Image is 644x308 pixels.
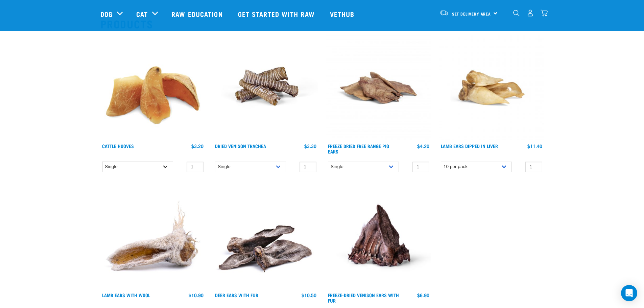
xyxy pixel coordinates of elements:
a: Lamb Ears with Wool [102,294,150,296]
img: user.png [527,9,534,17]
div: Open Intercom Messenger [621,285,637,301]
div: $10.50 [302,292,316,298]
a: Dog [100,9,113,19]
a: Get started with Raw [231,0,323,27]
div: $3.30 [304,143,316,149]
img: Raw Essentials Freeze Dried Deer Ears With Fur [326,184,431,289]
input: 1 [187,162,204,172]
a: Cat [136,9,148,19]
a: Lamb Ears Dipped in Liver [441,145,498,147]
span: Set Delivery Area [452,13,491,15]
img: home-icon-1@2x.png [513,10,520,16]
a: Cattle Hooves [102,145,134,147]
input: 1 [300,162,316,172]
img: Lamb Ear Dipped Liver [439,35,544,140]
a: Raw Education [165,0,231,27]
div: $4.20 [417,143,429,149]
img: Stack of treats for pets including venison trachea [213,35,318,140]
a: Deer Ears with Fur [215,294,258,296]
img: van-moving.png [439,10,449,16]
a: Freeze Dried Free Range Pig Ears [328,145,389,152]
div: $10.90 [189,292,204,298]
input: 1 [412,162,429,172]
a: Dried Venison Trachea [215,145,266,147]
img: Pile Of Cattle Hooves Treats For Dogs [100,35,205,140]
input: 1 [525,162,542,172]
a: Vethub [323,0,363,27]
img: Pigs Ears [326,35,431,140]
img: home-icon@2x.png [541,9,548,17]
img: 1278 Lamb Ears Wool 01 [100,184,205,289]
div: $3.20 [191,143,204,149]
a: Freeze-Dried Venison Ears with Fur [328,294,399,302]
div: $11.40 [527,143,542,149]
img: Pile Of Furry Deer Ears For Pets [213,184,318,289]
div: $6.90 [417,292,429,298]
